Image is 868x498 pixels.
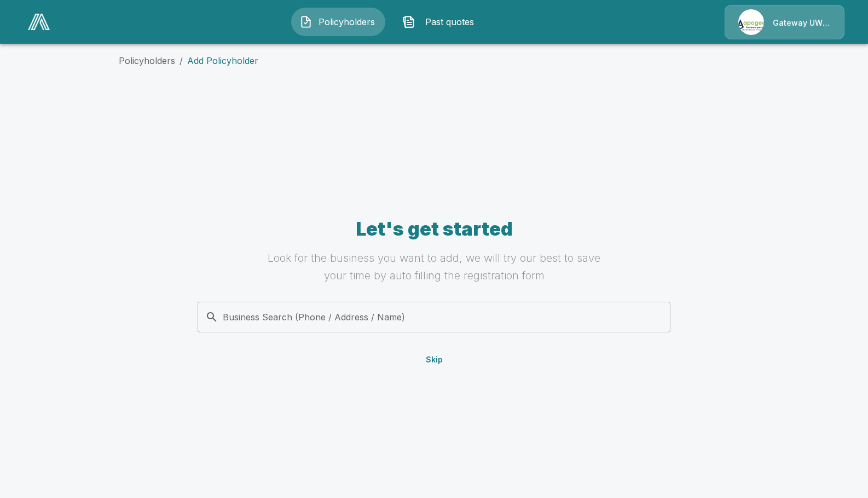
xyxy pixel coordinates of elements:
img: AA Logo [28,14,50,30]
span: Past quotes [420,15,480,28]
p: Add Policyholder [187,54,258,67]
img: Policyholders Icon [299,15,313,28]
span: Policyholders [317,15,377,28]
button: Past quotes IconPast quotes [394,8,488,36]
button: Policyholders IconPolicyholders [291,8,385,36]
p: Gateway UW dba Apogee [773,17,831,28]
button: Skip [416,350,452,370]
h4: Let's get started [261,218,607,241]
a: Policyholders [119,55,175,66]
nav: breadcrumb [119,54,749,67]
img: Agency Icon [738,9,764,35]
li: / [180,54,183,67]
a: Agency IconGateway UW dba Apogee [725,5,844,39]
img: Past quotes Icon [402,15,415,28]
h6: Look for the business you want to add, we will try our best to save your time by auto filling the... [261,249,607,284]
